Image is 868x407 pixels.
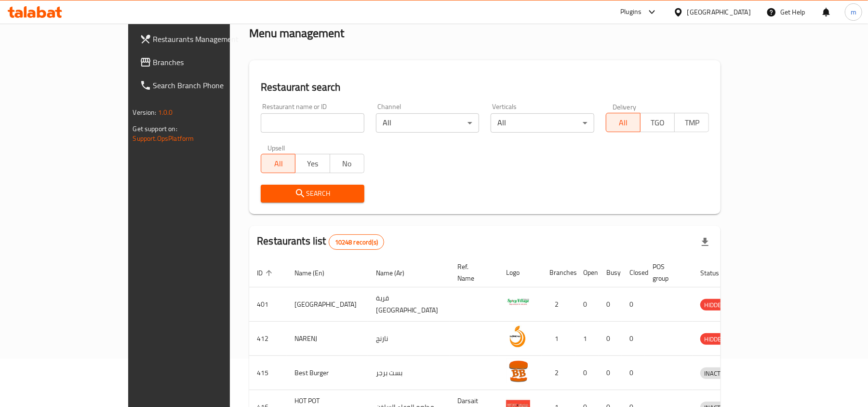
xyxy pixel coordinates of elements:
label: Upsell [267,144,285,151]
td: 0 [599,287,622,322]
td: نارنج [368,322,450,356]
h2: Menu management [249,26,344,41]
div: INACTIVE [700,367,733,379]
span: Search [268,188,357,200]
th: Busy [599,258,622,287]
button: Yes [295,154,330,173]
span: 1.0.0 [158,106,173,119]
span: Version: [133,106,157,119]
span: TGO [644,116,671,130]
span: HIDDEN [700,299,729,311]
span: Ref. Name [457,261,487,284]
td: [GEOGRAPHIC_DATA] [287,287,368,322]
td: 0 [575,287,599,322]
h2: Restaurant search [261,80,709,95]
div: All [491,113,594,133]
h2: Restaurants list [257,234,384,250]
td: 2 [542,287,575,322]
td: 0 [622,356,645,390]
th: Branches [542,258,575,287]
a: Restaurants Management [132,27,273,51]
th: Open [575,258,599,287]
td: 2 [542,356,575,390]
span: Yes [299,157,326,171]
td: Best Burger [287,356,368,390]
span: Name (Ar) [376,267,417,279]
a: Support.OpsPlatform [133,132,194,145]
span: Status [700,267,732,279]
td: 0 [575,356,599,390]
span: All [265,157,292,171]
div: [GEOGRAPHIC_DATA] [687,7,751,17]
button: All [261,154,295,173]
label: Delivery [613,103,637,110]
button: Search [261,185,364,203]
td: 1 [575,322,599,356]
div: All [376,113,480,133]
div: Export file [694,231,717,254]
th: Closed [622,258,645,287]
button: No [330,154,364,173]
td: NARENJ [287,322,368,356]
span: Branches [153,56,266,68]
span: m [851,7,856,17]
td: 0 [599,356,622,390]
td: بست برجر [368,356,450,390]
span: Restaurants Management [153,33,266,45]
span: 10248 record(s) [329,238,384,247]
span: POS group [653,261,681,284]
div: Total records count [329,234,384,250]
a: Search Branch Phone [132,74,273,97]
td: قرية [GEOGRAPHIC_DATA] [368,287,450,322]
span: Name (En) [294,267,337,279]
input: Search for restaurant name or ID.. [261,113,364,133]
td: 0 [622,322,645,356]
img: Best Burger [506,359,530,383]
td: 1 [542,322,575,356]
span: TMP [679,116,705,130]
div: HIDDEN [700,299,729,311]
button: All [606,113,641,132]
span: Get support on: [133,122,177,135]
td: 0 [622,287,645,322]
div: Plugins [620,6,641,18]
img: Spicy Village [506,290,530,314]
a: Branches [132,51,273,74]
span: Search Branch Phone [153,80,266,91]
span: No [334,157,361,171]
span: HIDDEN [700,334,729,345]
td: 0 [599,322,622,356]
button: TGO [640,113,675,132]
button: TMP [674,113,709,132]
span: ID [257,267,275,279]
th: Logo [498,258,542,287]
img: NARENJ [506,325,530,349]
span: All [610,116,637,130]
span: INACTIVE [700,368,733,379]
